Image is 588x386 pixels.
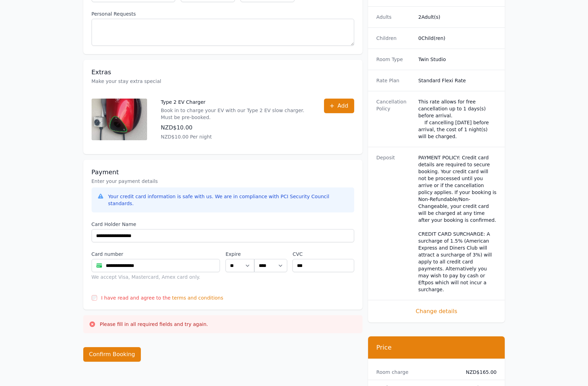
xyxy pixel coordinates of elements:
span: terms and conditions [172,294,223,301]
dt: Adults [376,14,413,20]
p: Book in to charge your EV with our Type 2 EV slow charger. Must be pre-booked. [161,107,310,121]
dd: Standard Flexi Rate [418,77,497,84]
span: Change details [376,307,497,316]
dt: Deposit [376,154,413,293]
dd: NZD$165.00 [460,369,497,376]
span: Add [338,102,348,110]
dt: Cancellation Policy [376,98,413,140]
div: We accept Visa, Mastercard, Amex card only. [92,274,220,280]
button: Confirm Booking [83,347,141,362]
dt: Children [376,35,413,42]
img: Type 2 EV Charger [92,99,147,140]
label: Card number [92,251,220,258]
label: CVC [292,251,354,258]
h3: Payment [92,168,354,176]
dt: Room charge [376,369,455,376]
dd: PAYMENT POLICY: Credit card details are required to secure booking. Your credit card will not be ... [418,154,497,293]
p: NZD$10.00 [161,124,310,132]
dd: 0 Child(ren) [418,35,497,42]
div: Your credit card information is safe with us. We are in compliance with PCI Security Council stan... [108,193,349,207]
dd: 2 Adult(s) [418,14,497,20]
button: Add [324,99,354,113]
p: NZD$10.00 Per night [161,133,310,140]
h3: Extras [92,68,354,76]
dt: Room Type [376,56,413,63]
dt: Rate Plan [376,77,413,84]
label: . [254,251,287,258]
h3: Price [376,343,497,352]
p: Enter your payment details [92,178,354,185]
p: Make your stay extra special [92,78,354,85]
p: Please fill in all required fields and try again. [100,321,208,328]
p: Type 2 EV Charger [161,99,310,106]
label: I have read and agree to the [101,295,171,301]
label: Expire [225,251,254,258]
label: Personal Requests [92,10,354,17]
label: Card Holder Name [92,221,354,228]
div: This rate allows for free cancellation up to 1 days(s) before arrival. If cancelling [DATE] befor... [418,98,497,140]
dd: Twin Studio [418,56,497,63]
